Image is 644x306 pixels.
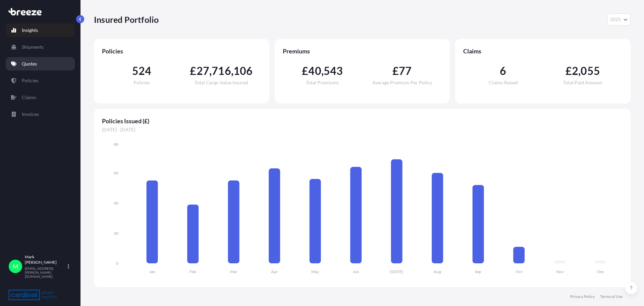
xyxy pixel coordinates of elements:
[22,60,37,67] p: Quotes
[231,65,233,76] span: ,
[25,254,66,265] p: Mark [PERSON_NAME]
[311,269,319,274] tspan: May
[271,269,278,274] tspan: Apr
[489,80,518,85] span: Claims Raised
[94,14,159,25] p: Insured Portfolio
[566,65,572,76] span: £
[195,80,248,85] span: Total Cargo Value Insured
[212,65,231,76] span: 716
[6,40,75,54] a: Shipments
[399,65,412,76] span: 77
[133,80,150,85] span: Policies
[6,74,75,87] a: Policies
[610,16,621,23] span: 2025
[13,263,18,270] span: M
[22,94,36,101] p: Claims
[308,65,321,76] span: 40
[572,65,578,76] span: 2
[283,47,442,55] span: Premiums
[563,80,602,85] span: Total Paid Amount
[190,269,196,274] tspan: Feb
[8,290,57,300] img: organization-logo
[475,269,481,274] tspan: Sep
[516,269,523,274] tspan: Oct
[230,269,237,274] tspan: Mar
[149,269,155,274] tspan: Jan
[6,107,75,121] a: Invoices
[197,65,209,76] span: 27
[102,117,623,125] span: Policies Issued (£)
[392,65,399,76] span: £
[607,13,631,26] button: Year Selector
[500,65,506,76] span: 6
[321,65,324,76] span: ,
[22,111,39,118] p: Invoices
[116,261,118,266] tspan: 0
[233,65,253,76] span: 106
[600,294,623,299] a: Terms of Use
[114,170,118,175] tspan: 60
[22,27,38,34] p: Insights
[102,47,261,55] span: Policies
[581,65,600,76] span: 055
[22,44,44,50] p: Shipments
[578,65,581,76] span: ,
[209,65,212,76] span: ,
[302,65,308,76] span: £
[114,142,118,147] tspan: 80
[324,65,343,76] span: 543
[190,65,196,76] span: £
[6,57,75,71] a: Quotes
[114,201,118,206] tspan: 40
[6,24,75,37] a: Insights
[22,77,38,84] p: Policies
[25,266,66,278] p: [EMAIL_ADDRESS][PERSON_NAME][DOMAIN_NAME]
[434,269,441,274] tspan: Aug
[556,269,564,274] tspan: Nov
[463,47,623,55] span: Claims
[102,126,623,133] span: [DATE] - [DATE]
[390,269,403,274] tspan: [DATE]
[114,231,118,236] tspan: 20
[372,80,432,85] span: Average Premium Per Policy
[306,80,339,85] span: Total Premiums
[132,65,152,76] span: 524
[353,269,359,274] tspan: Jun
[6,91,75,104] a: Claims
[597,269,604,274] tspan: Dec
[570,294,595,299] a: Privacy Policy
